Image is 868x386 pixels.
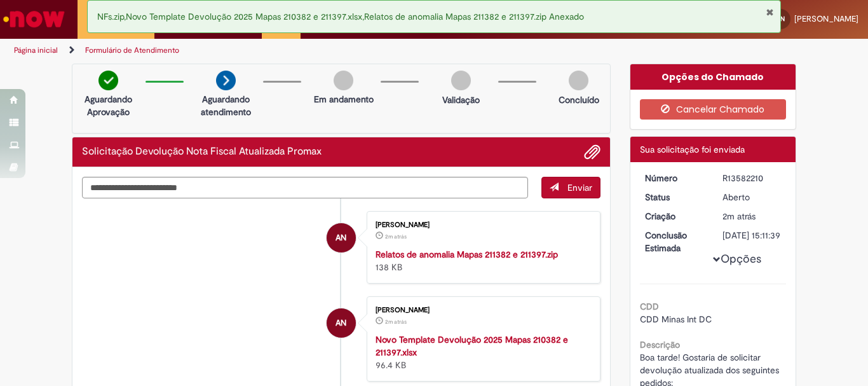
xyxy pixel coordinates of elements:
div: Aberto [722,191,782,203]
dt: Criação [635,210,714,223]
a: Relatos de anomalia Mapas 211382 e 211397.zip [376,249,558,260]
p: Validação [442,93,480,106]
time: 30/09/2025 15:11:34 [385,233,407,240]
p: Em andamento [314,93,374,106]
span: AN [336,223,346,253]
h2: Solicitação Devolução Nota Fiscal Atualizada Promax Histórico de tíquete [82,146,322,158]
time: 30/09/2025 15:11:36 [722,210,756,222]
dt: Status [635,191,714,203]
dt: Conclusão Estimada [635,229,714,254]
div: R13582210 [722,172,782,184]
dt: Número [635,172,714,184]
div: 96.4 KB [376,333,587,371]
div: [PERSON_NAME] [376,307,587,314]
button: Fechar Notificação [766,7,774,17]
a: Página inicial [14,45,58,55]
div: Ana Paula Notaro [327,308,356,338]
div: Opções do Chamado [630,64,796,90]
textarea: Digite sua mensagem aqui... [82,177,528,198]
ul: Trilhas de página [10,39,569,62]
b: CDD [640,301,659,312]
b: Descrição [640,339,680,350]
span: Sua solicitação foi enviada [640,144,745,155]
button: Adicionar anexos [584,144,600,160]
button: Cancelar Chamado [640,99,787,120]
button: Enviar [541,177,600,198]
span: CDD Minas Int DC [640,314,712,325]
time: 30/09/2025 15:11:33 [385,318,407,326]
div: [PERSON_NAME] [376,221,587,229]
a: Formulário de Atendimento [85,45,179,55]
img: arrow-next.png [216,71,236,90]
span: AN [336,308,346,338]
span: Enviar [567,182,592,193]
a: Novo Template Devolução 2025 Mapas 210382 e 211397.xlsx [376,334,568,358]
p: Aguardando Aprovação [78,93,139,118]
span: [PERSON_NAME] [794,13,858,24]
img: img-circle-grey.png [569,71,588,90]
div: 30/09/2025 15:11:36 [722,210,782,223]
span: 2m atrás [385,318,407,326]
img: img-circle-grey.png [334,71,353,90]
span: NFs.zip,Novo Template Devolução 2025 Mapas 210382 e 211397.xlsx,Relatos de anomalia Mapas 211382 ... [97,11,584,22]
img: img-circle-grey.png [451,71,471,90]
img: check-circle-green.png [98,71,118,90]
p: Aguardando atendimento [195,93,257,118]
div: 138 KB [376,248,587,273]
span: 2m atrás [722,210,756,222]
div: [DATE] 15:11:39 [722,229,782,242]
div: Ana Paula Notaro [327,223,356,252]
img: ServiceNow [1,6,67,32]
span: 2m atrás [385,233,407,240]
p: Concluído [559,93,599,106]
